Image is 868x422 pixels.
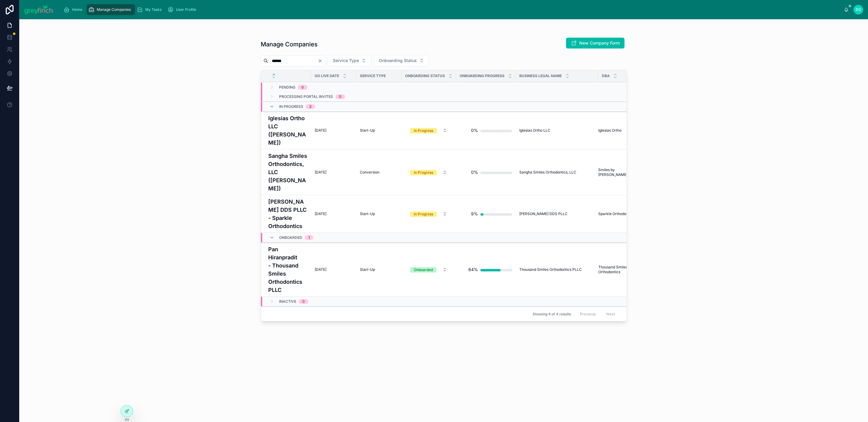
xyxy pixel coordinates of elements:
[166,4,200,15] a: User Profile
[360,267,398,272] a: Start-Up
[24,5,55,14] img: App logo
[62,4,86,15] a: Home
[309,104,312,109] div: 3
[460,166,512,178] a: 0%
[598,167,641,177] a: Smiles by [PERSON_NAME]
[598,265,641,274] a: Thousand Smiles Orthodontics
[519,170,595,175] a: Sangha Smiles Orthodontics, LLC
[72,7,82,12] span: Home
[471,124,478,136] div: 0%
[315,211,353,216] a: [DATE]
[315,267,353,272] a: [DATE]
[405,125,452,136] a: Select Button
[328,55,371,66] button: Select Button
[519,128,550,133] span: Iglesias Ortho LLC
[519,267,582,272] span: Thousand Smiles Orthodontics PLLC
[460,124,512,136] a: 0%
[301,85,304,90] div: 0
[360,211,375,216] span: Start-Up
[261,40,318,48] h1: Manage Companies
[519,128,595,133] a: Iglesias Ortho LLC
[405,167,452,178] button: Select Button
[360,128,375,133] span: Start-Up
[460,208,512,220] a: 9%
[315,267,326,272] span: [DATE]
[360,128,398,133] a: Start-Up
[460,264,512,276] a: 64%
[360,267,375,272] span: Start-Up
[279,104,303,109] span: In Progress
[315,128,353,133] a: [DATE]
[379,58,417,64] span: Onboarding Status
[414,267,433,273] div: Onboarded
[519,73,562,78] span: Business Legal Name
[374,55,429,66] button: Select Button
[315,73,339,78] span: Go Live Date
[333,58,359,64] span: Service Type
[360,73,386,78] span: Service Type
[533,312,571,317] span: Showing 4 of 4 results
[339,94,341,99] div: 0
[97,7,131,12] span: Manage Companies
[360,170,379,175] span: Conversion
[176,7,196,12] span: User Profile
[519,267,595,272] a: Thousand Smiles Orthodontics PLLC
[414,211,433,217] div: In Progress
[268,114,307,147] a: Iglesias Ortho LLC ([PERSON_NAME])
[135,4,166,15] a: My Tasks
[414,128,433,133] div: In Progress
[308,235,310,240] div: 1
[279,235,302,240] span: Onboarded
[471,208,478,220] div: 9%
[405,208,452,219] button: Select Button
[405,167,452,178] a: Select Button
[405,264,452,275] button: Select Button
[598,128,641,133] a: Iglesias Ortho
[315,211,326,216] span: [DATE]
[86,4,135,15] a: Manage Companies
[279,299,296,304] span: Inactive
[315,170,353,175] a: [DATE]
[519,170,576,175] span: Sangha Smiles Orthodontics, LLC
[598,211,641,216] a: Sparkle Orthodontics
[460,73,505,78] span: Onboarding Progress
[268,152,307,192] a: Sangha Smiles Orthodontics, LLC ([PERSON_NAME])
[315,128,326,133] span: [DATE]
[360,211,398,216] a: Start-Up
[268,245,307,294] a: Pan Hiranpradit - Thousand Smiles Orthodontics PLLC
[405,264,452,275] a: Select Button
[279,85,295,90] span: Pending
[405,125,452,136] button: Select Button
[519,211,568,216] span: [PERSON_NAME] DDS PLLC
[519,211,595,216] a: [PERSON_NAME] DDS PLLC
[318,58,325,63] button: Clear
[360,170,398,175] a: Conversion
[315,170,326,175] span: [DATE]
[598,211,634,216] span: Sparkle Orthodontics
[414,170,433,175] div: In Progress
[468,264,478,276] div: 64%
[598,128,621,133] span: Iglesias Ortho
[59,3,844,16] div: scrollable content
[268,198,307,230] a: [PERSON_NAME] DDS PLLC - Sparkle Orthodontics
[145,7,162,12] span: My Tasks
[602,73,610,78] span: DBA
[566,38,624,48] button: New Company Form
[279,94,333,99] span: Processing Portal Invites
[405,73,445,78] span: Onboarding Status
[856,7,861,12] span: DO
[471,166,478,178] div: 0%
[302,299,305,304] div: 0
[405,208,452,220] a: Select Button
[579,40,620,46] span: New Company Form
